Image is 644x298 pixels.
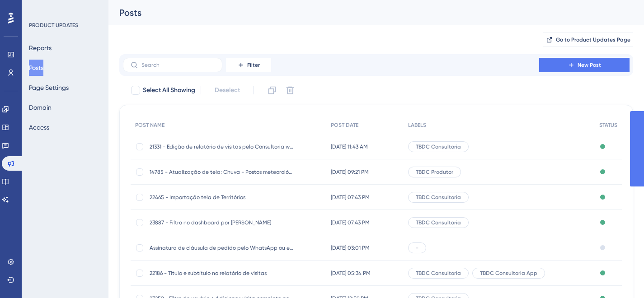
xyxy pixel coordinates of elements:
[416,270,461,277] span: TBDC Consultoria
[29,60,43,76] button: Posts
[331,270,371,277] span: [DATE] 05:34 PM
[599,121,617,129] span: STATUS
[539,58,630,72] button: New Post
[331,244,370,251] span: [DATE] 03:01 PM
[150,219,294,226] span: 23887 - Filtro no dashboard por [PERSON_NAME]
[150,270,294,277] span: 22186 - Título e subtítulo no relatório de visitas
[29,22,78,29] div: PRODUCT UPDATES
[416,244,418,251] span: -
[226,58,271,72] button: Filter
[247,61,260,69] span: Filter
[416,168,453,176] span: TBDC Produtor
[331,121,358,129] span: POST DATE
[143,85,195,96] span: Select All Showing
[416,143,461,150] span: TBDC Consultoria
[480,270,537,277] span: TBDC Consultoria App
[331,168,369,176] span: [DATE] 09:21 PM
[29,79,69,96] button: Page Settings
[150,244,294,251] span: Assinatura de cláusula de pedido pelo WhatsApp ou e-mail
[578,61,601,69] span: New Post
[29,40,52,56] button: Reports
[150,168,294,176] span: 14785 - Atualização de tela: Chuva - Postos meteorológicos
[29,99,52,116] button: Domain
[543,33,633,47] button: Go to Product Updates Page
[207,82,248,98] button: Deselect
[408,121,426,129] span: LABELS
[150,143,294,150] span: 21331 - Edição de relatório de visitas pelo Consultoria web
[331,194,370,201] span: [DATE] 07:43 PM
[556,36,630,43] span: Go to Product Updates Page
[331,219,370,226] span: [DATE] 07:43 PM
[135,121,165,129] span: POST NAME
[416,219,461,226] span: TBDC Consultoria
[215,85,240,96] span: Deselect
[119,6,611,19] div: Posts
[141,62,215,68] input: Search
[150,194,294,201] span: 22465 - Importação tela de Territórios
[606,262,633,289] iframe: UserGuiding AI Assistant Launcher
[416,194,461,201] span: TBDC Consultoria
[331,143,368,150] span: [DATE] 11:43 AM
[29,119,49,135] button: Access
